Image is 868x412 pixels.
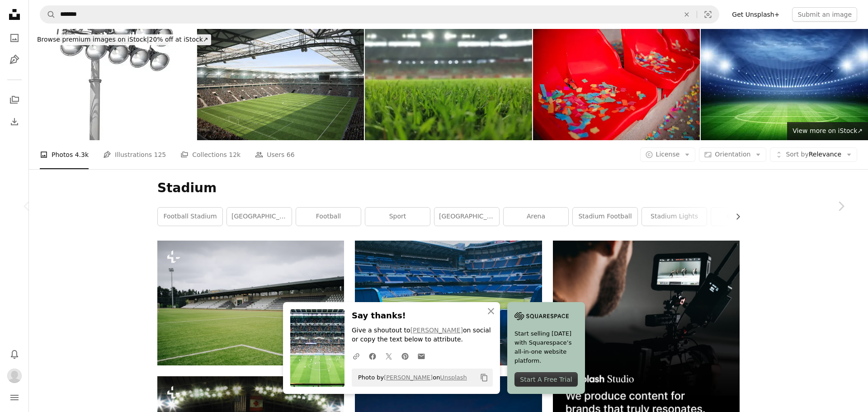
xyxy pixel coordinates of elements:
img: a soccer field with empty bleachers on a cloudy day [157,241,344,365]
a: Browse premium images on iStock|20% off at iStock↗ [29,29,217,51]
a: [PERSON_NAME] [410,327,463,334]
img: football stadium during daytime [355,241,542,365]
button: scroll list to the right [730,208,740,226]
span: Browse premium images on iStock | [37,36,149,43]
form: Find visuals sitewide [40,5,719,24]
a: stadium lights [642,208,707,226]
a: Collections [5,91,24,109]
a: Get Unsplash+ [726,7,785,22]
a: camp nou [711,208,776,226]
h3: Say thanks! [352,309,493,322]
span: Relevance [786,150,841,159]
a: Share on Twitter [381,347,397,365]
img: Avatar of user Augustin Bartlett [7,369,22,383]
button: Notifications [5,345,24,363]
a: sport [365,208,430,226]
img: Close-up of green grass in a football stadium with spotlights [365,29,532,140]
span: Orientation [715,151,750,158]
button: Submit an image [792,7,857,22]
img: Stadium Lights [29,29,196,140]
button: Orientation [699,147,766,162]
span: 125 [154,150,166,160]
a: Share on Pinterest [397,347,413,365]
a: View more on iStock↗ [787,122,868,140]
button: Search Unsplash [40,6,56,23]
a: [PERSON_NAME] [384,374,433,381]
a: [GEOGRAPHIC_DATA] [434,208,499,226]
span: View more on iStock ↗ [793,127,863,134]
a: arena [504,208,568,226]
p: Give a shoutout to on social or copy the text below to attribute. [352,326,493,344]
span: Photo by on [354,370,467,385]
img: Stadium [701,29,868,140]
button: License [640,147,696,162]
div: Start A Free Trial [514,372,578,387]
a: Illustrations [5,51,24,69]
a: Illustrations 125 [103,140,166,169]
a: Share over email [413,347,429,365]
img: Soccer stadium [197,29,364,140]
span: License [656,151,680,158]
button: Copy to clipboard [476,370,492,385]
a: football stadium during daytime [355,299,542,307]
a: Unsplash [440,374,467,381]
a: a soccer field with empty bleachers on a cloudy day [157,299,344,307]
a: [GEOGRAPHIC_DATA] [227,208,292,226]
a: Next [814,163,868,250]
span: 66 [287,150,295,160]
a: football stadium [158,208,222,226]
a: football [296,208,361,226]
a: Collections 12k [180,140,241,169]
span: Start selling [DATE] with Squarespace’s all-in-one website platform. [514,329,578,365]
a: Download History [5,113,24,131]
a: Users 66 [255,140,295,169]
span: 12k [229,150,241,160]
button: Sort byRelevance [770,147,857,162]
a: Start selling [DATE] with Squarespace’s all-in-one website platform.Start A Free Trial [507,302,585,394]
a: Photos [5,29,24,47]
button: Profile [5,367,24,385]
img: file-1705255347840-230a6ab5bca9image [514,309,569,323]
img: Stadium stands filled with trash after a soccer match reflecting neglect and environmental concerns [533,29,700,140]
span: 20% off at iStock ↗ [37,36,208,43]
button: Clear [677,6,697,23]
a: Share on Facebook [364,347,381,365]
a: stadium football [573,208,637,226]
button: Menu [5,388,24,407]
span: Sort by [786,151,808,158]
h1: Stadium [157,180,740,196]
button: Visual search [697,6,719,23]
